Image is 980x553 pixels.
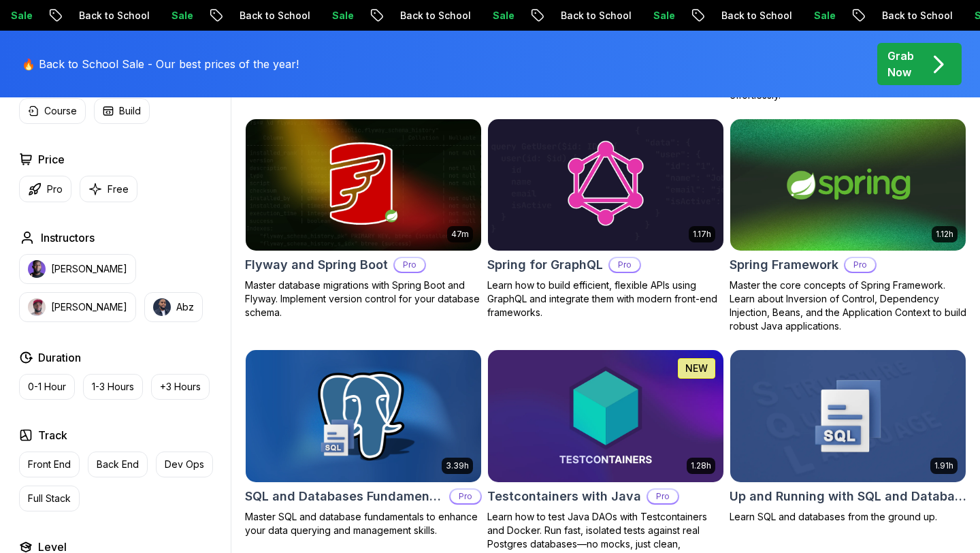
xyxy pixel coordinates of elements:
[51,262,127,276] p: [PERSON_NAME]
[38,427,67,443] h2: Track
[19,292,136,322] button: instructor img[PERSON_NAME]
[245,349,482,537] a: SQL and Databases Fundamentals card3.39hSQL and Databases FundamentalsProMaster SQL and database ...
[176,300,194,314] p: Abz
[378,9,470,22] p: Back to School
[730,118,966,334] a: Spring Framework card1.12hSpring FrameworkProMaster the core concepts of Spring Framework. Learn ...
[151,374,210,400] button: +3 Hours
[83,374,143,400] button: 1-3 Hours
[88,452,148,477] button: Back End
[538,9,631,22] p: Back to School
[845,258,875,272] p: Pro
[693,229,711,240] p: 1.17h
[160,380,201,394] p: +3 Hours
[699,9,791,22] p: Back to School
[487,255,603,274] h2: Spring for GraphQL
[80,176,137,202] button: Free
[22,56,299,72] p: 🔥 Back to School Sale - Our best prices of the year!
[648,490,678,503] p: Pro
[310,9,353,22] p: Sale
[451,229,469,240] p: 47m
[245,118,482,320] a: Flyway and Spring Boot card47mFlyway and Spring BootProMaster database migrations with Spring Boo...
[19,452,80,477] button: Front End
[791,9,835,22] p: Sale
[487,118,724,320] a: Spring for GraphQL card1.17hSpring for GraphQLProLearn how to build efficient, flexible APIs usin...
[28,492,71,505] p: Full Stack
[936,229,953,240] p: 1.12h
[610,258,640,272] p: Pro
[730,510,966,524] p: Learn SQL and databases from the ground up.
[28,260,46,278] img: instructor img
[446,460,469,471] p: 3.39h
[149,9,193,22] p: Sale
[245,510,482,537] p: Master SQL and database fundamentals to enhance your data querying and management skills.
[94,98,150,124] button: Build
[487,279,724,319] p: Learn how to build efficient, flexible APIs using GraphQL and integrate them with modern front-en...
[108,183,129,196] p: Free
[245,255,388,274] h2: Flyway and Spring Boot
[51,300,127,314] p: [PERSON_NAME]
[730,349,966,524] a: Up and Running with SQL and Databases card1.91hUp and Running with SQL and DatabasesLearn SQL and...
[631,9,674,22] p: Sale
[28,298,46,316] img: instructor img
[144,292,203,322] button: instructor imgAbz
[38,151,65,168] h2: Price
[19,176,71,202] button: Pro
[92,380,134,394] p: 1-3 Hours
[165,458,204,471] p: Dev Ops
[488,350,723,482] img: Testcontainers with Java card
[685,362,708,375] p: NEW
[451,490,480,503] p: Pro
[240,347,487,485] img: SQL and Databases Fundamentals card
[19,374,75,400] button: 0-1 Hour
[38,349,81,366] h2: Duration
[730,350,966,482] img: Up and Running with SQL and Databases card
[395,258,425,272] p: Pro
[691,460,711,471] p: 1.28h
[887,48,914,80] p: Grab Now
[487,487,641,506] h2: Testcontainers with Java
[934,460,953,471] p: 1.91h
[245,279,482,319] p: Master database migrations with Spring Boot and Flyway. Implement version control for your databa...
[153,298,171,316] img: instructor img
[28,380,66,394] p: 0-1 Hour
[119,104,141,118] p: Build
[19,98,86,124] button: Course
[245,487,444,506] h2: SQL and Databases Fundamentals
[41,230,95,246] h2: Instructors
[488,119,723,251] img: Spring for GraphQL card
[217,9,310,22] p: Back to School
[730,255,838,274] h2: Spring Framework
[44,104,77,118] p: Course
[19,254,136,284] button: instructor img[PERSON_NAME]
[246,119,481,251] img: Flyway and Spring Boot card
[730,487,966,506] h2: Up and Running with SQL and Databases
[730,119,966,251] img: Spring Framework card
[470,9,514,22] p: Sale
[860,9,952,22] p: Back to School
[47,183,63,196] p: Pro
[156,452,213,477] button: Dev Ops
[97,458,139,471] p: Back End
[730,279,966,333] p: Master the core concepts of Spring Framework. Learn about Inversion of Control, Dependency Inject...
[28,458,71,471] p: Front End
[19,486,80,511] button: Full Stack
[56,9,149,22] p: Back to School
